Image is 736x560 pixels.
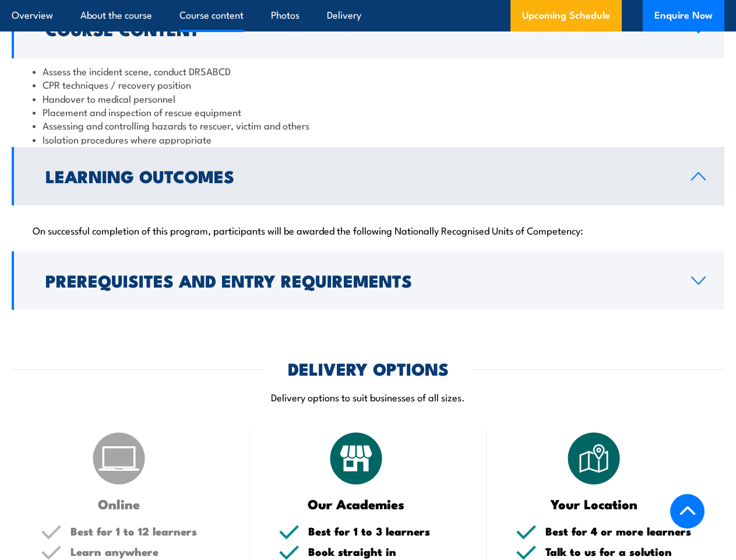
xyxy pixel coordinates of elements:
[12,147,724,205] a: Learning Outcomes
[41,497,197,510] h3: Online
[45,21,672,36] h2: Course Content
[33,118,703,132] li: Assessing and controlling hazards to rescuer, victim and others
[12,390,724,404] p: Delivery options to suit businesses of all sizes.
[12,251,724,310] a: Prerequisites and Entry Requirements
[71,526,220,537] h5: Best for 1 to 12 learners
[545,526,695,537] h5: Best for 4 or more learners
[33,224,703,236] p: On successful completion of this program, participants will be awarded the following Nationally R...
[33,105,703,118] li: Placement and inspection of rescue equipment
[308,546,458,557] h5: Book straight in
[308,526,458,537] h5: Best for 1 to 3 learners
[45,168,672,183] h2: Learning Outcomes
[71,546,220,557] h5: Learn anywhere
[516,497,672,510] h3: Your Location
[33,92,703,105] li: Handover to medical personnel
[33,64,703,78] li: Assess the incident scene, conduct DRSABCD
[545,546,695,557] h5: Talk to us for a solution
[33,132,703,146] li: Isolation procedures where appropriate
[279,497,435,510] h3: Our Academies
[33,78,703,91] li: CPR techniques / recovery position
[45,272,672,288] h2: Prerequisites and Entry Requirements
[288,360,449,376] h2: DELIVERY OPTIONS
